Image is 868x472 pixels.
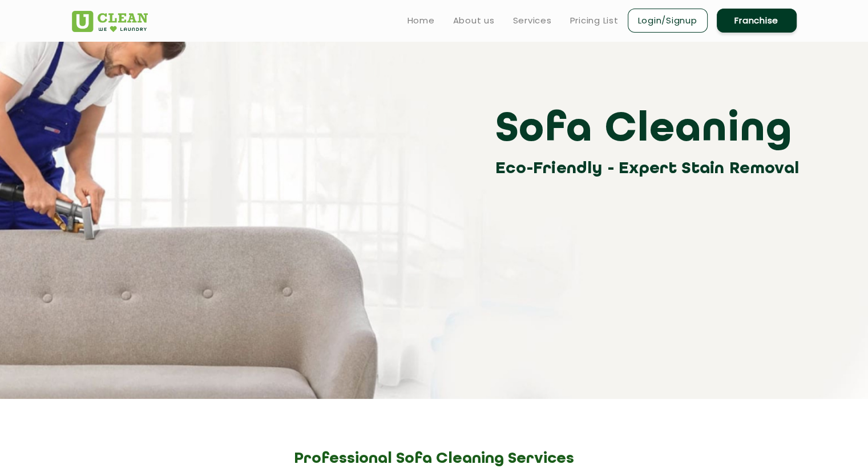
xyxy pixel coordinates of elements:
h3: Eco-Friendly - Expert Stain Removal [495,156,805,182]
a: Home [407,14,435,27]
img: UClean Laundry and Dry Cleaning [72,11,148,32]
a: Services [513,14,552,27]
a: Franchise [717,9,797,33]
a: Login/Signup [628,9,708,33]
a: About us [453,14,495,27]
h3: Sofa Cleaning [495,105,805,156]
a: Pricing List [570,14,619,27]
